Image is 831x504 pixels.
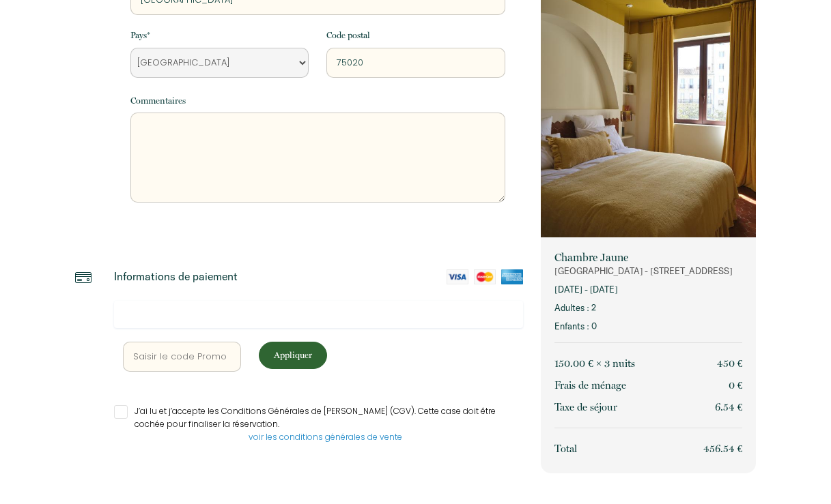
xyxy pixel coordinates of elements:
a: voir les conditions générales de vente [249,431,402,443]
p: Frais de ménage [554,377,626,394]
p: Enfants : 0 [554,320,742,333]
img: credit-card [75,269,91,286]
select: Default select example [130,48,309,78]
p: Informations de paiement [114,269,238,283]
input: Saisir le code Promo [123,342,242,372]
label: Commentaires [130,94,186,108]
label: Code postal [326,29,370,42]
p: [DATE] - [DATE] [554,283,742,296]
p: Adultes : 2 [554,301,742,314]
span: Total [554,443,577,455]
p: Taxe de séjour [554,399,617,415]
p: 6.54 € [715,399,743,415]
img: amex [501,269,523,284]
p: Chambre Jaune [554,251,742,265]
iframe: Cadre de saisie sécurisé pour le paiement par carte [123,308,515,321]
p: 450 € [717,355,743,372]
span: 456.54 € [703,443,743,455]
p: [GEOGRAPHIC_DATA] - [STREET_ADDRESS] [554,265,742,278]
p: 150.00 € × 3 nuit [554,355,635,372]
img: mastercard [474,269,496,284]
button: Appliquer [259,342,327,369]
img: visa-card [447,269,468,284]
label: Pays [130,29,150,42]
p: Appliquer [264,349,322,361]
span: s [631,357,635,370]
p: 0 € [729,377,743,394]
